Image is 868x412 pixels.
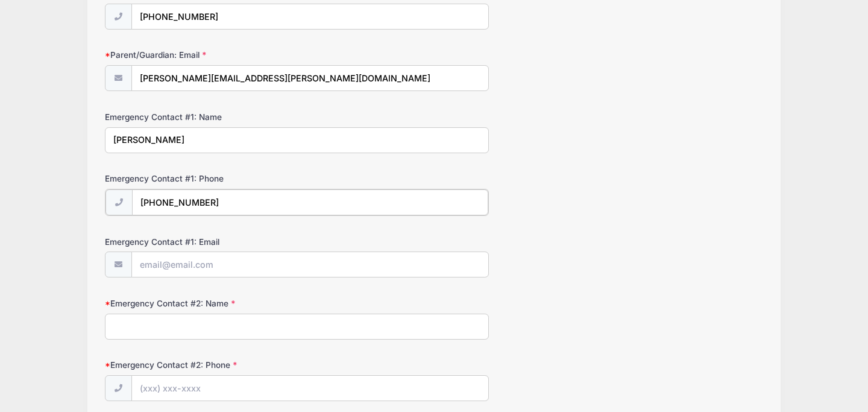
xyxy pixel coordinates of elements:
input: email@email.com [131,252,489,277]
label: Emergency Contact #1: Phone [105,173,324,185]
label: Emergency Contact #2: Phone [105,359,324,371]
input: (xxx) xxx-xxxx [131,4,489,30]
input: (xxx) xxx-xxxx [132,189,488,215]
label: Parent/Guardian: Email [105,49,324,61]
input: (xxx) xxx-xxxx [131,375,489,401]
input: email@email.com [131,65,489,91]
label: Emergency Contact #1: Email [105,236,324,248]
label: Emergency Contact #1: Name [105,111,324,123]
label: Emergency Contact #2: Name [105,297,324,309]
